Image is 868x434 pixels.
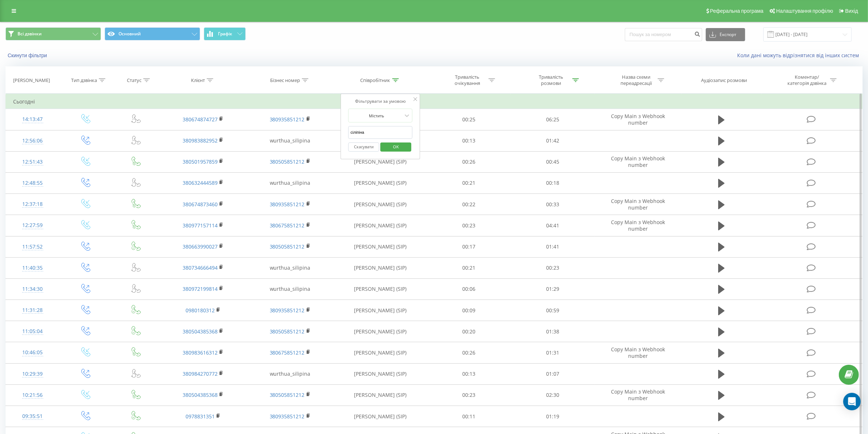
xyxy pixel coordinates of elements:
[334,278,427,300] td: [PERSON_NAME] (SIP)
[595,151,682,172] td: Copy Main з Webhook number
[776,8,833,14] span: Налаштування профілю
[13,134,52,148] div: 12:56:06
[511,257,594,278] td: 00:23
[334,215,427,236] td: [PERSON_NAME] (SIP)
[334,257,427,278] td: [PERSON_NAME] (SIP)
[334,236,427,257] td: [PERSON_NAME] (SIP)
[511,363,594,384] td: 01:07
[427,130,511,151] td: 00:13
[13,345,52,360] div: 10:46:05
[186,413,215,420] a: 0978831351
[706,28,745,41] button: Експорт
[186,307,215,314] a: 0980180312
[246,363,334,384] td: wurthua_silipina
[349,126,413,139] input: Введіть значення
[617,74,656,86] div: Назва схеми переадресації
[511,109,594,130] td: 06:25
[270,328,305,335] a: 380505851212
[595,384,682,406] td: Copy Main з Webhook number
[183,158,218,165] a: 380501957859
[334,363,427,384] td: [PERSON_NAME] (SIP)
[427,321,511,342] td: 00:20
[6,94,863,109] td: Сьогодні
[13,409,52,423] div: 09:35:51
[246,257,334,278] td: wurthua_silipina
[427,300,511,321] td: 00:09
[427,215,511,236] td: 00:23
[786,74,828,86] div: Коментар/категорія дзвінка
[334,109,427,130] td: [PERSON_NAME] (SIP)
[427,384,511,406] td: 00:23
[270,158,305,165] a: 380505851212
[595,215,682,236] td: Copy Main з Webhook number
[183,349,218,356] a: 380983616312
[511,384,594,406] td: 02:30
[270,222,305,229] a: 380675851212
[183,222,218,229] a: 380977157114
[532,74,571,86] div: Тривалість розмови
[183,243,218,250] a: 380663990027
[13,388,52,402] div: 10:21:56
[511,406,594,427] td: 01:19
[845,8,858,14] span: Вихід
[595,194,682,215] td: Copy Main з Webhook number
[427,194,511,215] td: 00:22
[361,77,390,83] div: Співробітник
[843,393,861,410] div: Open Intercom Messenger
[334,172,427,193] td: [PERSON_NAME] (SIP)
[511,342,594,363] td: 01:31
[183,179,218,186] a: 380632444589
[183,201,218,208] a: 380674873460
[511,300,594,321] td: 00:59
[511,151,594,172] td: 00:45
[246,278,334,300] td: wurthua_silipina
[427,151,511,172] td: 00:26
[13,282,52,296] div: 11:34:30
[270,307,305,314] a: 380935851212
[246,130,334,151] td: wurthua_silipina
[270,413,305,420] a: 380935851212
[183,264,218,271] a: 380734666494
[270,116,305,123] a: 380935851212
[334,300,427,321] td: [PERSON_NAME] (SIP)
[427,363,511,384] td: 00:13
[17,31,42,37] span: Всі дзвінки
[625,28,702,41] input: Пошук за номером
[334,130,427,151] td: [PERSON_NAME] (SIP)
[105,27,200,40] button: Основний
[511,278,594,300] td: 01:29
[13,303,52,317] div: 11:31:28
[270,243,305,250] a: 380505851212
[386,141,406,152] span: OK
[349,98,413,105] div: Фільтрувати за умовою
[13,77,50,83] div: [PERSON_NAME]
[218,31,232,36] span: Графік
[183,391,218,398] a: 380504385368
[427,257,511,278] td: 00:21
[334,342,427,363] td: [PERSON_NAME] (SIP)
[270,201,305,208] a: 380935851212
[13,197,52,211] div: 12:37:18
[183,328,218,335] a: 380504385368
[13,240,52,254] div: 11:57:52
[270,77,300,83] div: Бізнес номер
[246,172,334,193] td: wurthua_silipina
[13,176,52,190] div: 12:48:55
[127,77,141,83] div: Статус
[13,324,52,339] div: 11:05:04
[511,194,594,215] td: 00:33
[334,321,427,342] td: [PERSON_NAME] (SIP)
[334,194,427,215] td: [PERSON_NAME] (SIP)
[427,278,511,300] td: 00:06
[511,215,594,236] td: 04:41
[595,109,682,130] td: Copy Main з Webhook number
[191,77,205,83] div: Клієнт
[511,321,594,342] td: 01:38
[13,367,52,381] div: 10:29:39
[5,27,101,40] button: Всі дзвінки
[183,285,218,292] a: 380972199814
[427,172,511,193] td: 00:21
[448,74,487,86] div: Тривалість очікування
[710,8,764,14] span: Реферальна програма
[427,109,511,130] td: 00:25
